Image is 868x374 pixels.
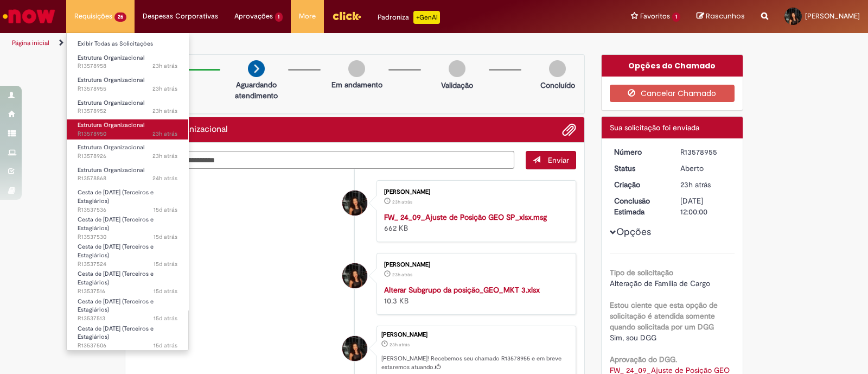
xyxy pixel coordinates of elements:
div: [DATE] 12:00:00 [680,195,731,217]
span: R13537536 [78,206,177,214]
div: 10.3 KB [384,284,565,306]
span: 23h atrás [392,271,412,278]
b: Tipo de solicitação [610,268,673,277]
span: 23h atrás [152,130,177,138]
div: R13578955 [680,147,731,157]
a: Aberto R13537516 : Cesta de Natal (Terceiros e Estagiários) [67,268,188,291]
div: [PERSON_NAME] [381,332,570,338]
dt: Status [606,163,673,174]
time: 29/09/2025 19:04:39 [152,130,177,138]
p: [PERSON_NAME]! Recebemos seu chamado R13578955 e em breve estaremos atuando. [381,354,570,371]
p: +GenAi [413,11,440,24]
span: R13578926 [78,152,177,161]
span: 1 [275,12,283,22]
span: 23h atrás [152,107,177,115]
div: Maria Julia Modesto Leriano [342,263,367,288]
a: FW_ 24_09_Ajuste de Posição GEO SP_xlsx.msg [384,212,547,222]
a: Aberto R13578950 : Estrutura Organizacional [67,119,188,140]
div: Opções do Chamado [602,55,743,77]
time: 29/09/2025 19:06:40 [392,271,412,278]
span: 23h atrás [392,199,412,205]
span: Favoritos [640,11,670,22]
span: Cesta de [DATE] (Terceiros e Estagiários) [78,270,154,287]
a: Aberto R13537506 : Cesta de Natal (Terceiros e Estagiários) [67,323,188,346]
span: 24h atrás [152,174,177,182]
a: Aberto R13578952 : Estrutura Organizacional [67,97,188,117]
a: Aberto R13578955 : Estrutura Organizacional [67,74,188,94]
span: 15d atrás [154,260,177,268]
img: img-circle-grey.png [549,60,566,77]
img: arrow-next.png [248,60,265,77]
a: Aberto R13537530 : Cesta de Natal (Terceiros e Estagiários) [67,214,188,237]
a: Aberto R13537486 : Cesta de Natal (Terceiros e Estagiários) [67,350,188,373]
time: 29/09/2025 18:53:19 [152,152,177,160]
span: 23h atrás [680,180,711,189]
span: Estrutura Organizacional [78,143,144,151]
span: 1 [672,12,680,22]
img: img-circle-grey.png [449,60,465,77]
textarea: Digite sua mensagem aqui... [133,151,514,169]
span: R13537516 [78,287,177,296]
img: img-circle-grey.png [348,60,365,77]
time: 29/09/2025 19:05:36 [152,107,177,115]
span: Cesta de [DATE] (Terceiros e Estagiários) [78,325,154,341]
time: 15/09/2025 19:32:26 [154,260,177,268]
span: Requisições [74,11,112,22]
span: 15d atrás [154,341,177,350]
span: More [299,11,316,22]
span: Despesas Corporativas [143,11,218,22]
span: Aprovações [234,11,273,22]
time: 15/09/2025 19:23:14 [154,341,177,350]
button: Enviar [526,151,576,169]
span: R13537524 [78,260,177,269]
a: Aberto R13537513 : Cesta de Natal (Terceiros e Estagiários) [67,296,188,319]
span: Estrutura Organizacional [78,54,144,62]
span: R13537513 [78,314,177,323]
span: Rascunhos [706,11,745,21]
dt: Número [606,147,673,157]
span: Cesta de [DATE] (Terceiros e Estagiários) [78,188,154,205]
b: Aprovação do DGG. [610,354,677,364]
span: Sim, sou DGG [610,333,656,343]
a: Alterar Subgrupo da posição_GEO_MKT 3.xlsx [384,285,540,295]
time: 29/09/2025 19:07:04 [680,180,711,189]
a: Aberto R13578868 : Estrutura Organizacional [67,164,188,185]
span: 23h atrás [390,341,410,348]
div: [PERSON_NAME] [384,189,565,195]
span: 23h atrás [152,85,177,93]
time: 15/09/2025 19:26:41 [154,314,177,322]
a: Aberto R13578926 : Estrutura Organizacional [67,142,188,162]
span: R13578868 [78,174,177,183]
p: Em andamento [331,79,382,90]
ul: Requisições [66,33,189,351]
span: 23h atrás [152,62,177,70]
div: [PERSON_NAME] [384,262,565,268]
span: R13537506 [78,341,177,350]
span: Estrutura Organizacional [78,76,144,84]
p: Validação [441,80,473,91]
a: Página inicial [12,39,49,47]
button: Cancelar Chamado [610,85,735,102]
div: Maria Julia Modesto Leriano [342,191,367,215]
img: click_logo_yellow_360x200.png [332,8,361,24]
dt: Criação [606,179,673,190]
span: Cesta de [DATE] (Terceiros e Estagiários) [78,243,154,259]
span: Estrutura Organizacional [78,99,144,107]
span: 23h atrás [152,152,177,160]
time: 29/09/2025 19:08:24 [152,62,177,70]
div: Aberto [680,163,731,174]
time: 29/09/2025 18:34:49 [152,174,177,182]
span: 15d atrás [154,314,177,322]
dt: Conclusão Estimada [606,195,673,217]
div: Padroniza [378,11,440,24]
span: R13537530 [78,233,177,242]
span: [PERSON_NAME] [805,11,860,21]
span: Sua solicitação foi enviada [610,123,699,132]
span: R13578952 [78,107,177,116]
time: 15/09/2025 19:28:44 [154,287,177,295]
span: Enviar [548,155,569,165]
div: 29/09/2025 19:07:04 [680,179,731,190]
time: 15/09/2025 19:37:13 [154,233,177,241]
p: Concluído [540,80,575,91]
